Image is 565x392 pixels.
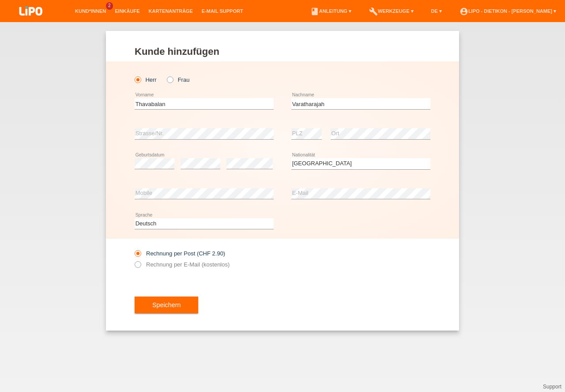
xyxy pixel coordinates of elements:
[427,8,446,14] a: DE ▾
[135,250,225,257] label: Rechnung per Post (CHF 2.90)
[310,7,319,16] i: book
[135,297,198,313] button: Speichern
[135,76,157,83] label: Herr
[543,384,561,390] a: Support
[369,7,378,16] i: build
[365,8,418,14] a: buildWerkzeuge ▾
[144,8,197,14] a: Kartenanträge
[167,76,173,82] input: Frau
[460,7,468,16] i: account_circle
[167,76,189,83] label: Frau
[135,250,140,261] input: Rechnung per Post (CHF 2.90)
[306,8,356,14] a: bookAnleitung ▾
[135,261,230,268] label: Rechnung per E-Mail (kostenlos)
[135,76,140,82] input: Herr
[152,301,181,308] span: Speichern
[197,8,248,14] a: E-Mail Support
[9,18,53,25] a: LIPO pay
[106,2,113,10] span: 2
[110,8,144,14] a: Einkäufe
[455,8,561,14] a: account_circleLIPO - Dietikon - [PERSON_NAME] ▾
[135,46,430,57] h1: Kunde hinzufügen
[71,8,110,14] a: Kund*innen
[135,261,140,272] input: Rechnung per E-Mail (kostenlos)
